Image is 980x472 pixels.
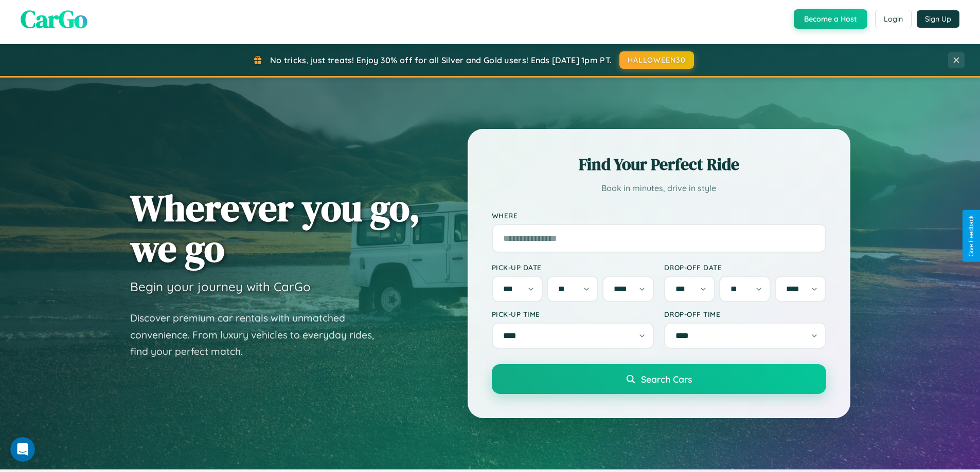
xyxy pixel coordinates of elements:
span: No tricks, just treats! Enjoy 30% off for all Silver and Gold users! Ends [DATE] 1pm PT. [270,55,612,65]
button: Sign Up [917,10,959,28]
iframe: Intercom live chat [10,437,35,462]
h2: Find Your Perfect Ride [492,153,826,176]
button: HALLOWEEN30 [619,51,694,69]
button: Search Cars [492,364,826,394]
label: Pick-up Date [492,263,654,272]
button: Become a Host [794,9,867,29]
span: Search Cars [641,373,692,385]
p: Discover premium car rentals with unmatched convenience. From luxury vehicles to everyday rides, ... [130,310,387,360]
label: Pick-up Time [492,310,654,318]
button: Login [875,10,912,28]
label: Where [492,211,826,220]
div: Give Feedback [968,215,975,257]
h3: Begin your journey with CarGo [130,279,311,294]
span: CarGo [21,2,87,36]
label: Drop-off Date [664,263,826,272]
h1: Wherever you go, we go [130,187,420,269]
label: Drop-off Time [664,310,826,318]
p: Book in minutes, drive in style [492,181,826,196]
